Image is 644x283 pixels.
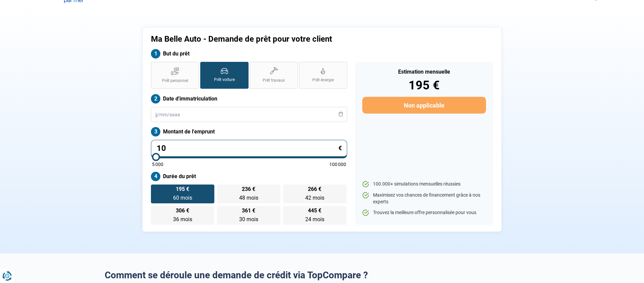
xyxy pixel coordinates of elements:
[362,181,486,188] li: 100.000+ simulations mensuelles réussies
[151,107,347,122] input: jj/mm/aaaa
[362,209,486,216] li: Trouvez la meilleure offre personnalisée pour vous
[152,162,163,167] span: 5 000
[173,195,192,201] span: 60 mois
[239,216,258,223] span: 30 mois
[242,208,255,213] span: 361 €
[151,94,347,104] label: Date d'immatriculation
[151,34,406,44] h1: Ma Belle Auto - Demande de prêt pour votre client
[362,69,486,75] div: Estimation mensuelle
[151,127,347,136] label: Montant de l'emprunt
[151,49,347,58] label: But du prêt
[173,216,192,223] span: 36 mois
[338,145,342,151] span: €
[151,172,347,181] label: Durée du prêt
[239,195,258,201] span: 48 mois
[362,192,486,205] li: Maximisez vos chances de financement grâce à nos experts
[312,77,334,83] span: Prêt énergie
[362,79,486,91] div: 195 €
[105,270,539,281] h2: Comment se déroule une demande de crédit via TopCompare ?
[242,187,255,192] span: 236 €
[308,187,321,192] span: 266 €
[329,162,346,167] span: 100 000
[263,78,285,83] span: Prêt travaux
[176,187,189,192] span: 195 €
[214,77,235,83] span: Prêt voiture
[176,208,189,213] span: 306 €
[308,208,321,213] span: 445 €
[362,97,486,114] button: Non applicable
[305,195,324,201] span: 42 mois
[305,216,324,223] span: 24 mois
[162,78,188,84] span: Prêt personnel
